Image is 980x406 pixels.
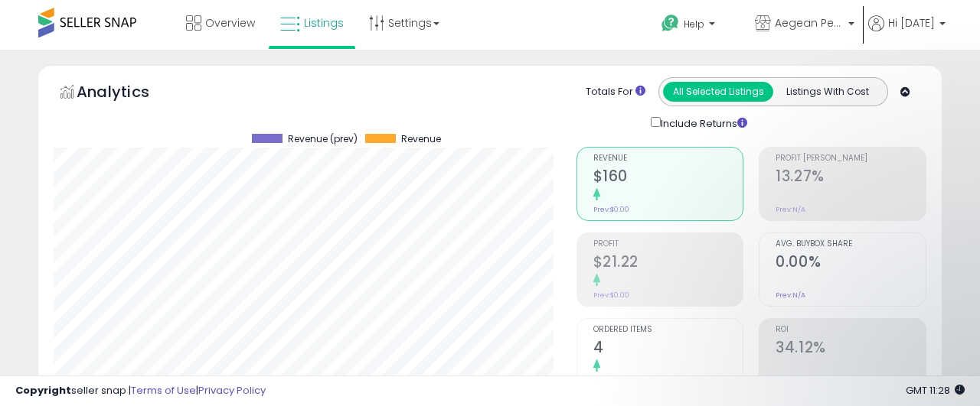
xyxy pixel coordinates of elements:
div: Include Returns [639,114,766,132]
small: Prev: $0.00 [593,291,629,300]
a: Privacy Policy [198,383,266,398]
span: Listings [304,15,344,31]
strong: Copyright [15,383,71,398]
button: All Selected Listings [663,82,773,102]
i: Get Help [661,14,680,33]
h2: 13.27% [776,167,926,188]
span: Profit [593,240,743,248]
h5: Analytics [77,81,179,106]
span: Profit [PERSON_NAME] [776,154,926,163]
h2: 0.00% [776,253,926,274]
a: Help [649,2,741,50]
a: Hi [DATE] [868,15,946,50]
span: Avg. Buybox Share [776,240,926,248]
div: seller snap | | [15,384,266,398]
h2: 4 [593,339,743,359]
span: Ordered Items [593,326,743,334]
small: Prev: $0.00 [593,205,629,214]
span: Revenue (prev) [288,134,358,145]
span: Hi [DATE] [888,15,935,31]
h2: $160 [593,167,743,188]
span: Help [684,18,704,31]
button: Listings With Cost [773,82,883,102]
small: Prev: N/A [776,205,805,214]
h2: $21.22 [593,253,743,274]
div: Totals For [586,85,645,99]
a: Terms of Use [131,383,196,398]
span: Revenue [593,154,743,163]
span: Overview [205,15,255,31]
span: Revenue [401,134,441,145]
span: Aegean Pearl [775,15,844,31]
